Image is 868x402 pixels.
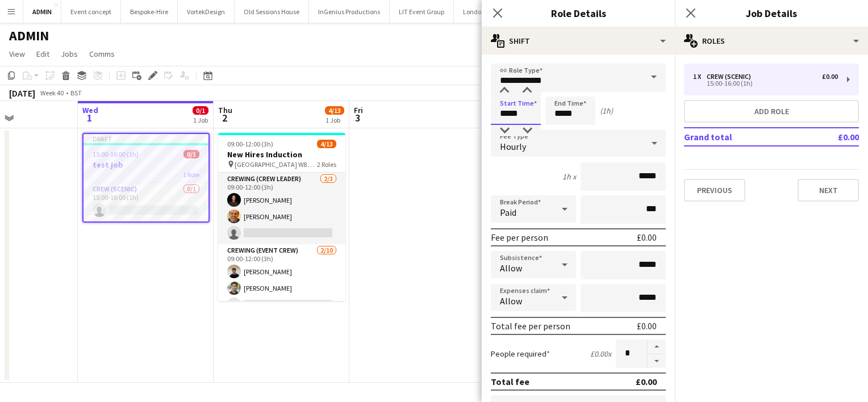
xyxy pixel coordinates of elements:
div: Draft [84,134,208,143]
td: £0.00 [805,128,859,146]
div: £0.00 x [590,349,611,359]
span: 3 [352,111,363,124]
h3: Job Details [675,6,868,20]
div: Total fee per person [491,320,570,332]
span: Week 40 [37,89,66,97]
div: £0.00 [636,376,657,387]
app-job-card: Draft15:00-16:00 (1h)0/1test job1 RoleCrew (Scenic)0/115:00-16:00 (1h) [82,133,210,223]
span: 4/13 [325,106,344,115]
span: Allow [500,295,522,307]
h3: New Hires Induction [218,149,345,160]
span: View [9,49,25,59]
span: 15:00-16:00 (1h) [93,150,139,158]
div: (1h) [600,106,613,116]
span: 2 [216,111,232,124]
h1: ADMIN [9,27,49,44]
button: Decrease [648,354,666,368]
span: 1 Role [183,170,199,179]
button: Event concept [61,1,121,23]
span: 4/13 [317,140,336,148]
span: 0/1 [183,150,199,158]
span: 1 [81,111,98,124]
h3: test job [84,160,208,170]
button: VortekDesign [178,1,235,23]
a: Jobs [56,47,82,61]
button: Previous [684,179,745,202]
div: Crew (Scenic) [707,73,756,81]
div: Roles [675,27,868,55]
div: £0.00 [637,320,657,332]
div: 1h x [562,171,576,182]
app-job-card: 09:00-12:00 (3h)4/13New Hires Induction [GEOGRAPHIC_DATA] W8 7RX2 RolesCrewing (Crew Leader)2/309... [218,133,345,301]
a: Edit [32,47,54,61]
span: 0/1 [193,106,208,115]
span: Allow [500,262,522,274]
label: People required [491,349,550,359]
app-card-role: Crew (Scenic)0/115:00-16:00 (1h) [84,183,208,221]
span: Fri [354,105,363,115]
button: London AudioVisual [454,1,531,23]
button: ADMIN [23,1,61,23]
span: Wed [82,105,98,115]
h3: Role Details [482,6,675,20]
span: Paid [500,207,516,218]
td: Grand total [684,128,805,146]
span: Hourly [500,141,526,152]
button: Next [798,179,859,202]
div: Shift [482,27,675,55]
div: 1 Job [325,116,344,124]
div: Fee per person [491,232,548,243]
div: £0.00 [822,73,838,81]
span: Edit [36,49,49,59]
div: 1 x [693,73,707,81]
div: £0.00 [637,232,657,243]
div: [DATE] [9,87,35,99]
button: LIT Event Group [390,1,454,23]
span: 09:00-12:00 (3h) [227,140,273,148]
span: Jobs [61,49,78,59]
span: [GEOGRAPHIC_DATA] W8 7RX [235,160,317,169]
button: Bespoke-Hire [121,1,178,23]
span: Thu [218,105,232,115]
div: 1 Job [193,116,208,124]
a: Comms [85,47,119,61]
a: View [5,47,30,61]
button: Old Sessions House [235,1,309,23]
div: BST [70,89,82,97]
div: 15:00-16:00 (1h) [693,81,838,86]
button: Increase [648,340,666,354]
span: Comms [89,49,115,59]
div: Total fee [491,376,529,387]
app-card-role: Crewing (Crew Leader)2/309:00-12:00 (3h)[PERSON_NAME][PERSON_NAME] [218,173,345,244]
button: InGenius Productions [309,1,390,23]
span: 2 Roles [317,160,336,169]
button: Add role [684,100,859,123]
